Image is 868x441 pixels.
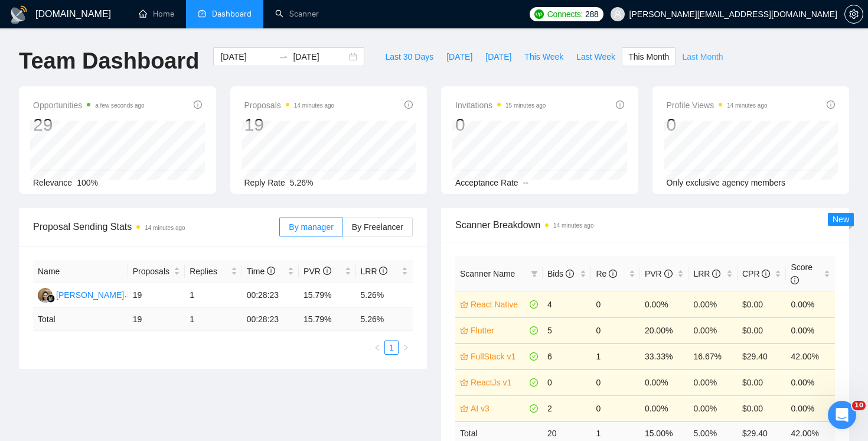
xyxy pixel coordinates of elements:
[95,102,144,109] time: a few seconds ago
[460,269,515,278] span: Scanner Name
[471,324,527,337] a: Flutter
[379,267,387,275] span: info-circle
[676,47,729,66] button: Last Month
[242,283,299,308] td: 00:28:23
[591,369,640,395] td: 0
[290,178,314,187] span: 5.26%
[844,5,863,24] button: setting
[185,283,242,308] td: 1
[460,300,468,309] span: crown
[682,50,723,63] span: Last Month
[299,308,355,331] td: 15.79 %
[275,9,319,19] a: searchScanner
[133,265,171,278] span: Proposals
[128,260,185,283] th: Proposals
[786,395,835,421] td: 0.00%
[667,98,768,112] span: Profile Views
[688,343,738,369] td: 16.67%
[543,343,592,369] td: 6
[185,308,242,331] td: 1
[47,294,55,303] img: gigradar-bm.png
[738,291,787,317] td: $0.00
[791,276,799,284] span: info-circle
[738,395,787,421] td: $0.00
[33,308,128,331] td: Total
[385,341,398,354] a: 1
[591,317,640,343] td: 0
[786,343,835,369] td: 42.00%
[267,267,275,275] span: info-circle
[38,288,53,303] img: ES
[543,291,592,317] td: 4
[530,404,538,413] span: check-circle
[77,178,98,187] span: 100%
[530,326,538,335] span: check-circle
[640,317,689,343] td: 20.00%
[667,114,768,136] div: 0
[688,291,738,317] td: 0.00%
[289,222,333,232] span: By manager
[294,102,334,109] time: 14 minutes ago
[446,50,472,63] span: [DATE]
[455,98,546,112] span: Invitations
[828,401,856,429] iframe: Intercom live chat
[576,50,615,63] span: Last Week
[518,47,570,66] button: This Week
[385,50,433,63] span: Last 30 Days
[323,267,331,275] span: info-circle
[609,270,617,278] span: info-circle
[384,341,399,355] li: 1
[455,114,546,136] div: 0
[791,262,812,285] span: Score
[543,395,592,421] td: 2
[852,401,866,410] span: 10
[460,352,468,361] span: crown
[591,395,640,421] td: 0
[479,47,518,66] button: [DATE]
[185,260,242,283] th: Replies
[304,267,331,276] span: PVR
[471,350,527,363] a: FullStack v1
[693,269,720,278] span: LRR
[543,317,592,343] td: 5
[622,47,676,66] button: This Month
[198,9,206,18] span: dashboard
[628,50,669,63] span: This Month
[440,47,479,66] button: [DATE]
[247,267,275,276] span: Time
[244,178,285,187] span: Reply Rate
[33,178,72,187] span: Relevance
[523,178,528,187] span: --
[194,100,202,109] span: info-circle
[591,343,640,369] td: 1
[614,10,622,18] span: user
[640,369,689,395] td: 0.00%
[399,341,413,355] li: Next Page
[471,298,527,311] a: React Native
[293,50,347,63] input: End date
[455,178,518,187] span: Acceptance Rate
[664,270,673,278] span: info-circle
[139,9,174,19] a: homeHome
[19,47,199,75] h1: Team Dashboard
[244,98,335,112] span: Proposals
[402,344,409,351] span: right
[742,269,770,278] span: CPR
[531,270,538,277] span: filter
[762,270,770,278] span: info-circle
[378,47,440,66] button: Last 30 Days
[244,114,335,136] div: 19
[455,218,835,232] span: Scanner Breakdown
[688,369,738,395] td: 0.00%
[547,8,583,21] span: Connects:
[33,260,128,283] th: Name
[591,291,640,317] td: 0
[471,402,527,415] a: AI v3
[299,283,355,308] td: 15.79%
[534,9,544,19] img: upwork-logo.png
[547,269,574,278] span: Bids
[667,178,786,187] span: Only exclusive agency members
[33,114,145,136] div: 29
[460,326,468,335] span: crown
[145,225,185,231] time: 14 minutes ago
